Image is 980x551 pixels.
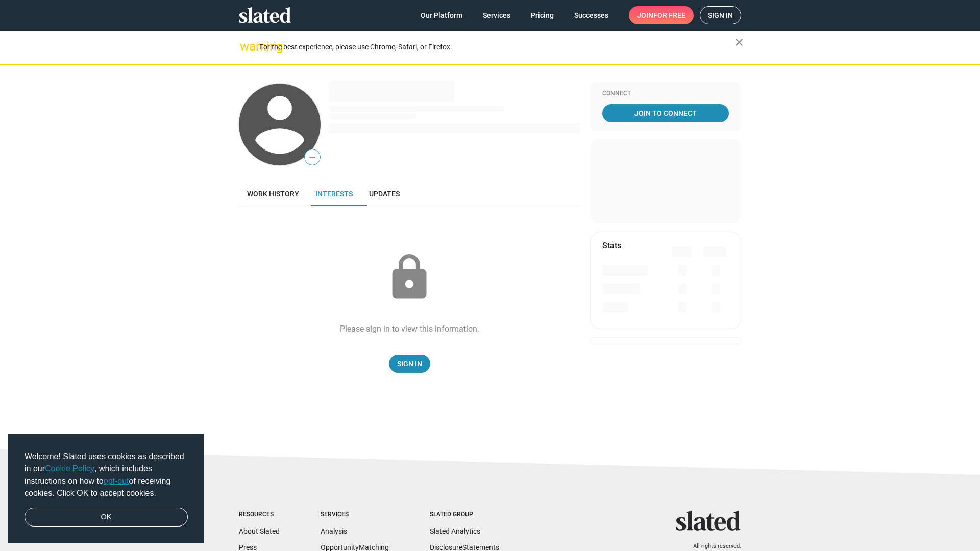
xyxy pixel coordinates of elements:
div: cookieconsent [8,434,204,543]
div: Connect [602,90,729,98]
a: dismiss cookie message [24,508,188,527]
span: Services [483,6,510,24]
div: Please sign in to view this information. [340,323,479,334]
a: Cookie Policy [45,464,94,473]
a: opt-out [104,477,129,485]
span: Pricing [531,6,554,24]
div: For the best experience, please use Chrome, Safari, or Firefox. [259,40,735,54]
span: — [305,151,320,164]
span: Sign in [708,7,733,24]
a: About Slated [239,527,280,535]
a: Services [475,6,519,24]
span: Interests [315,190,353,198]
span: Join [637,6,685,24]
mat-card-title: Stats [602,240,621,251]
a: Joinfor free [629,6,694,24]
a: Successes [566,6,617,24]
a: Pricing [523,6,562,24]
span: Join To Connect [604,104,727,122]
span: Updates [369,190,400,198]
a: Updates [361,182,408,206]
span: Successes [574,6,608,24]
mat-icon: close [733,36,745,48]
a: Our Platform [412,6,471,24]
a: Interests [307,182,361,206]
mat-icon: warning [240,40,252,53]
span: Welcome! Slated uses cookies as described in our , which includes instructions on how to of recei... [24,450,188,499]
div: Resources [239,511,280,519]
a: Sign In [389,355,430,373]
span: Work history [247,190,299,198]
span: for free [653,6,685,24]
span: Sign In [397,355,422,373]
a: Sign in [700,6,741,24]
a: Work history [239,182,307,206]
a: Slated Analytics [430,527,480,535]
div: Services [321,511,389,519]
a: Analysis [321,527,347,535]
div: Slated Group [430,511,499,519]
mat-icon: lock [384,252,435,303]
a: Join To Connect [602,104,729,122]
span: Our Platform [421,6,462,24]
